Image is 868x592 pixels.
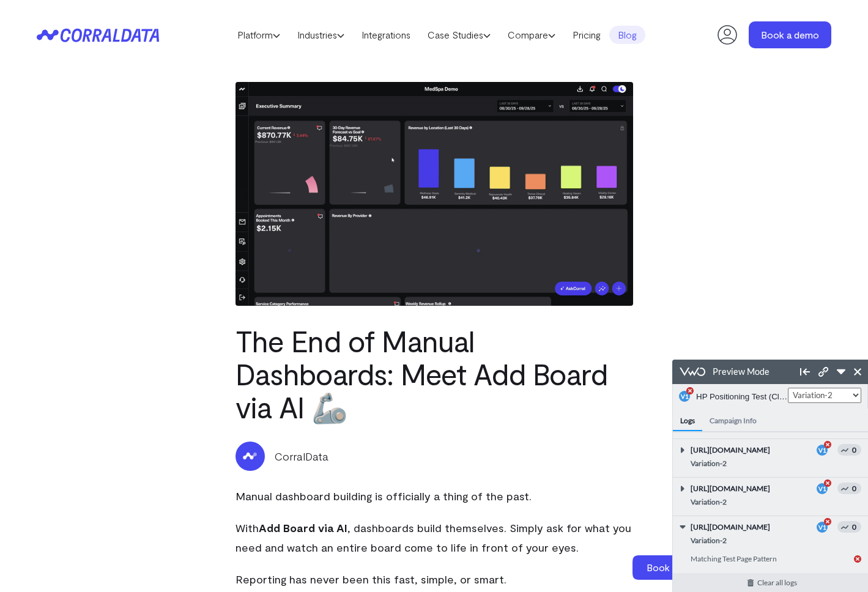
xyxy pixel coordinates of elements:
div: Variation-2 [18,96,189,111]
div: Variation-2 [18,173,189,188]
span: 1 [150,164,154,171]
span: 0 [165,84,189,96]
span: Book a demo [647,561,705,573]
a: Book a demo [632,555,718,580]
div: V [144,85,155,96]
h1: The End of Manual Dashboards: Meet Add Board via AI 🦾 [236,324,633,423]
div: Variation-2 [18,135,189,150]
a: Case Studies [419,26,499,44]
h4: Logs [1,49,30,72]
a: Compare [499,26,564,44]
span: 1 [150,125,154,133]
a: Industries [289,26,353,44]
span: 0 [165,123,189,135]
span: Reporting has never been this fast, simple, or smart. [236,572,506,586]
div: V [144,162,155,173]
p: CorralData [275,448,328,464]
a: Blog [609,26,645,44]
a: Integrations [353,26,419,44]
a: Book a demo [749,21,831,48]
span: 0 [165,161,189,173]
span: [URL][DOMAIN_NAME] [18,124,128,135]
span: Manual dashboard building is officially a thing of the past. [236,489,532,503]
span: With [236,521,259,535]
b: Add Board via AI [259,521,347,535]
button: HP Positioning Test (Cloned) (ID: 59) [24,26,116,48]
a: Pricing [564,26,609,44]
h4: Campaign Info [30,49,92,72]
span: 1 [150,87,154,94]
span: [URL][DOMAIN_NAME] [18,85,128,96]
span: [URL][DOMAIN_NAME] [18,162,128,173]
span: , dashboards build themselves. Simply ask for what you need and watch an entire board come to lif... [236,521,631,554]
a: Platform [229,26,289,44]
div: V [144,124,155,135]
div: Matching Test Page Pattern [18,191,189,207]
